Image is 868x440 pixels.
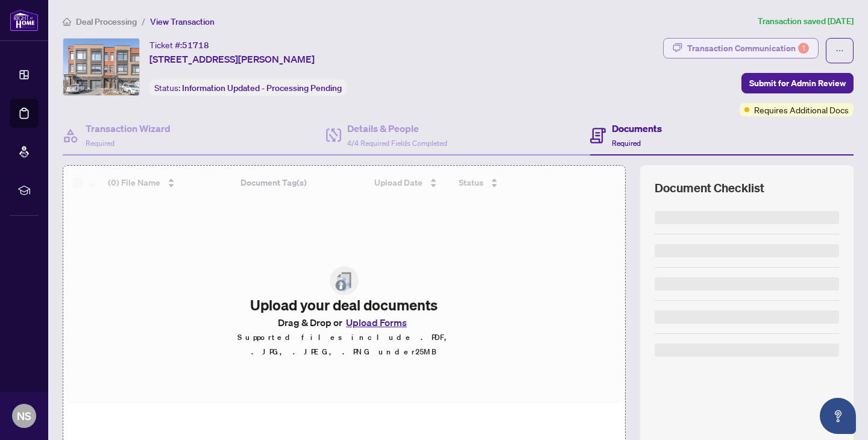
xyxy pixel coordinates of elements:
span: Document Checklist [655,180,764,196]
span: View Transaction [150,16,215,27]
h4: Documents [612,121,662,136]
div: Status: [149,80,347,96]
div: Ticket #: [149,38,209,52]
span: Required [86,139,115,148]
button: Open asap [820,398,856,434]
span: 4/4 Required Fields Completed [347,139,447,148]
span: ellipsis [835,46,844,55]
span: Deal Processing [76,16,137,27]
article: Transaction saved [DATE] [758,14,854,28]
div: 1 [798,43,809,54]
span: NS [17,407,31,424]
div: Transaction Communication [687,39,809,58]
span: Required [612,139,641,148]
span: [STREET_ADDRESS][PERSON_NAME] [149,52,315,66]
span: Requires Additional Docs [754,103,849,116]
h4: Details & People [347,121,447,136]
li: / [142,14,145,28]
span: Submit for Admin Review [749,74,846,93]
span: home [63,17,71,26]
span: 51718 [182,40,209,51]
img: logo [10,9,39,31]
button: Transaction Communication1 [663,38,819,58]
span: Information Updated - Processing Pending [182,83,342,93]
h4: Transaction Wizard [86,121,171,136]
img: IMG-N12367505_1.jpg [63,39,139,95]
button: Submit for Admin Review [741,73,854,93]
